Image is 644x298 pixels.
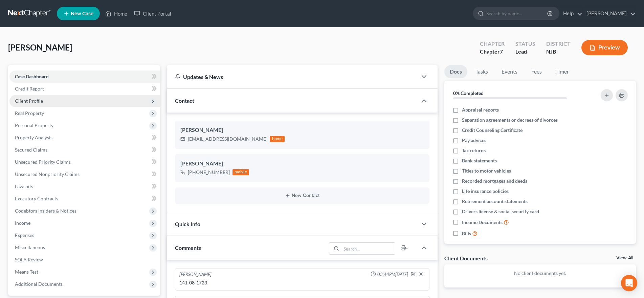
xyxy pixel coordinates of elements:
span: New Case [71,11,93,16]
span: Pay advices [462,137,486,144]
span: Tax returns [462,147,486,154]
span: Unsecured Priority Claims [15,159,71,165]
span: Client Profile [15,98,43,104]
div: District [546,40,571,48]
span: Personal Property [15,122,53,128]
a: Case Dashboard [9,71,160,83]
div: [PERSON_NAME] [179,271,212,278]
a: Property Analysis [9,132,160,144]
a: SOFA Review [9,254,160,266]
span: SOFA Review [15,257,43,262]
button: New Contact [180,193,424,198]
span: Means Test [15,269,38,275]
a: Events [496,65,523,78]
span: Lawsuits [15,183,33,189]
p: No client documents yet. [450,270,630,277]
span: Executory Contracts [15,196,58,201]
a: Unsecured Priority Claims [9,156,160,168]
span: Appraisal reports [462,106,499,113]
a: Home [102,7,131,20]
span: Property Analysis [15,135,52,140]
span: Additional Documents [15,281,63,287]
span: Case Dashboard [15,74,49,79]
a: Timer [550,65,574,78]
a: [PERSON_NAME] [583,7,636,20]
span: Credit Counseling Certificate [462,127,523,134]
a: Lawsuits [9,180,160,193]
span: Income Documents [462,219,503,226]
a: Help [560,7,582,20]
span: Codebtors Insiders & Notices [15,208,76,214]
div: Chapter [480,48,505,56]
span: Expenses [15,232,34,238]
div: [PERSON_NAME] [180,160,424,168]
a: Fees [526,65,547,78]
span: 03:44PM[DATE] [377,271,408,278]
div: [PHONE_NUMBER] [188,169,230,176]
span: Bills [462,230,471,237]
span: Retirement account statements [462,198,528,205]
span: [PERSON_NAME] [8,42,72,52]
div: [EMAIL_ADDRESS][DOMAIN_NAME] [188,136,267,142]
strong: 0% Completed [453,90,484,96]
div: [PERSON_NAME] [180,126,424,134]
div: NJB [546,48,571,56]
span: 7 [500,48,503,55]
div: home [270,136,285,142]
div: Status [515,40,535,48]
a: Credit Report [9,83,160,95]
span: Life insurance policies [462,188,509,195]
div: 141-08-1723 [179,279,425,286]
input: Search... [341,243,395,254]
div: mobile [232,169,249,175]
a: Client Portal [131,7,175,20]
span: Real Property [15,110,44,116]
span: Recorded mortgages and deeds [462,178,527,184]
span: Separation agreements or decrees of divorces [462,117,558,123]
span: Miscellaneous [15,244,45,250]
span: Titles to motor vehicles [462,167,511,174]
span: Unsecured Nonpriority Claims [15,171,80,177]
div: Updates & News [175,73,409,80]
div: Client Documents [444,255,488,262]
button: Preview [581,40,628,55]
a: Unsecured Nonpriority Claims [9,168,160,180]
a: Tasks [470,65,493,78]
a: View All [616,256,633,260]
span: Contact [175,97,194,104]
a: Executory Contracts [9,193,160,205]
a: Secured Claims [9,144,160,156]
a: Docs [444,65,467,78]
span: Income [15,220,30,226]
span: Quick Info [175,221,200,227]
span: Secured Claims [15,147,47,153]
div: Chapter [480,40,505,48]
div: Open Intercom Messenger [621,275,637,291]
span: Bank statements [462,157,497,164]
input: Search by name... [486,7,548,20]
span: Credit Report [15,86,44,92]
span: Comments [175,244,201,251]
span: Drivers license & social security card [462,208,539,215]
div: Lead [515,48,535,56]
